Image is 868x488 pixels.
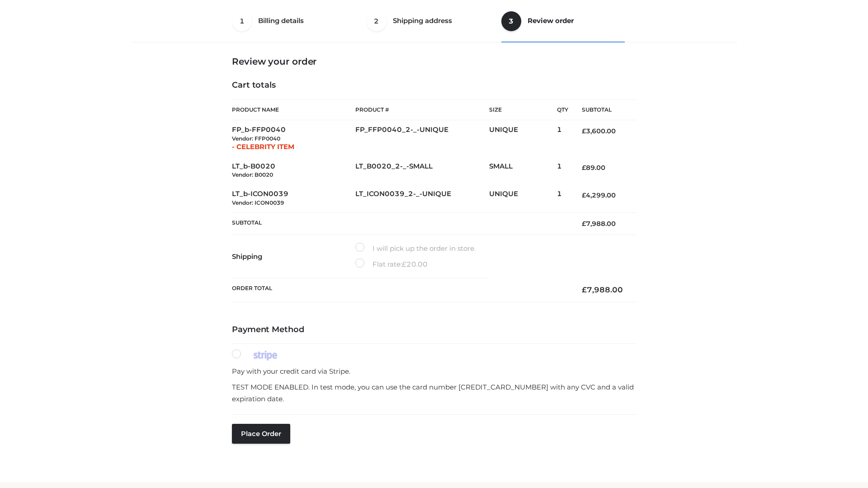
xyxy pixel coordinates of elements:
[582,220,586,228] span: £
[232,157,355,185] td: LT_b-B0020
[557,99,568,120] th: Qty
[232,325,636,335] h4: Payment Method
[582,191,616,199] bdi: 4,299.00
[582,285,623,294] bdi: 7,988.00
[355,157,489,185] td: LT_B0020_2-_-SMALL
[489,100,552,120] th: Size
[355,258,428,270] label: Flat rate:
[355,184,489,212] td: LT_ICON0039_2-_-UNIQUE
[489,120,557,157] td: UNIQUE
[232,99,355,120] th: Product Name
[582,220,616,228] bdi: 7,988.00
[232,56,636,67] h3: Review your order
[557,157,568,185] td: 1
[232,381,636,404] p: TEST MODE ENABLED. In test mode, you can use the card number [CREDIT_CARD_NUMBER] with any CVC an...
[232,171,273,178] small: Vendor: B0020
[582,164,605,172] bdi: 89.00
[232,80,636,90] h4: Cart totals
[582,164,586,172] span: £
[232,184,355,212] td: LT_b-ICON0039
[489,184,557,212] td: UNIQUE
[557,120,568,157] td: 1
[232,424,290,444] button: Place order
[489,157,557,185] td: SMALL
[232,199,284,206] small: Vendor: ICON0039
[582,127,586,135] span: £
[232,142,294,151] span: - CELEBRITY ITEM
[582,285,587,294] span: £
[568,100,636,120] th: Subtotal
[232,235,355,278] th: Shipping
[232,366,636,377] p: Pay with your credit card via Stripe.
[582,127,616,135] bdi: 3,600.00
[355,120,489,157] td: FP_FFP0040_2-_-UNIQUE
[402,260,406,268] span: £
[557,184,568,212] td: 1
[355,99,489,120] th: Product #
[232,212,568,235] th: Subtotal
[232,278,568,302] th: Order Total
[355,243,476,254] label: I will pick up the order in store.
[232,135,280,142] small: Vendor: FFP0040
[402,260,428,268] bdi: 20.00
[582,191,586,199] span: £
[232,120,355,157] td: FP_b-FFP0040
